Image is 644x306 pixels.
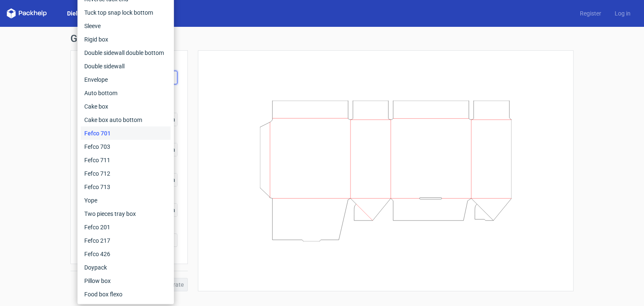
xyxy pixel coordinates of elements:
[81,207,171,220] div: Two pieces tray box
[81,167,171,180] div: Fefco 712
[60,9,96,18] a: Dielines
[70,34,574,44] h1: Generate new dieline
[81,100,171,113] div: Cake box
[81,73,171,86] div: Envelope
[81,153,171,167] div: Fefco 711
[81,86,171,100] div: Auto bottom
[81,6,171,19] div: Tuck top snap lock bottom
[81,46,171,60] div: Double sidewall double bottom
[81,220,171,234] div: Fefco 201
[81,274,171,288] div: Pillow box
[81,234,171,247] div: Fefco 217
[81,140,171,153] div: Fefco 703
[81,33,171,46] div: Rigid box
[81,194,171,207] div: Yope
[81,247,171,261] div: Fefco 426
[81,261,171,274] div: Doypack
[81,288,171,301] div: Food box flexo
[608,9,637,18] a: Log in
[81,180,171,194] div: Fefco 713
[81,60,171,73] div: Double sidewall
[81,127,171,140] div: Fefco 701
[573,9,608,18] a: Register
[81,19,171,33] div: Sleeve
[81,113,171,127] div: Cake box auto bottom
